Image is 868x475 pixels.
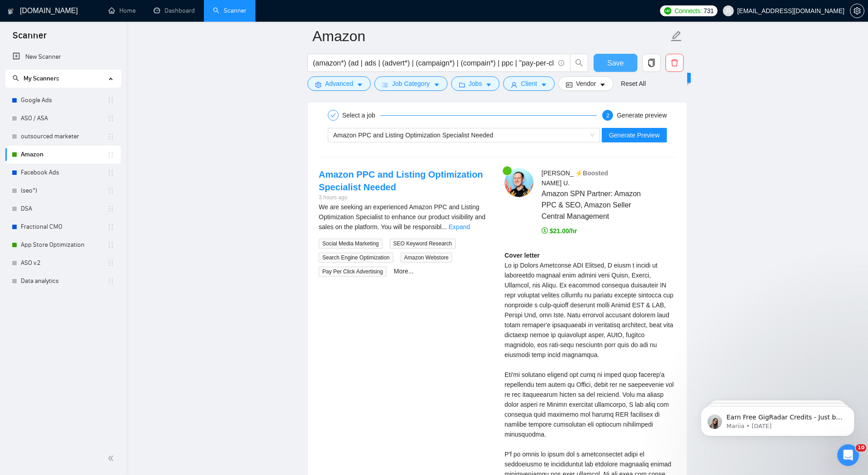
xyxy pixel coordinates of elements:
[154,7,195,14] a: dashboardDashboard
[486,81,492,88] span: caret-down
[13,75,59,82] span: My Scanners
[503,76,555,91] button: userClientcaret-down
[542,188,649,222] span: Amazon SPN Partner: Amazon PPC & SEO, Amazon Seller Central Management
[5,48,121,66] li: New Scanner
[442,223,447,230] span: ...
[542,227,548,234] span: dollar
[666,59,683,67] span: delete
[5,272,121,290] li: Data analytics
[5,218,121,236] li: Fractional CMO
[374,76,447,91] button: barsJob Categorycaret-down
[319,253,393,263] span: Search Engine Optimization
[575,169,608,177] span: ⚡️Boosted
[850,4,864,18] button: setting
[451,76,500,91] button: folderJobscaret-down
[107,97,114,104] span: holder
[107,241,114,249] span: holder
[390,239,456,249] span: SEO Keyword Research
[21,272,107,290] a: Data analytics
[594,54,637,72] button: Save
[357,81,363,88] span: caret-down
[521,79,537,89] span: Client
[850,7,864,14] span: setting
[213,7,246,14] a: searchScanner
[319,203,486,230] span: We are seeking an experienced Amazon PPC and Listing Optimization Specialist to enhance our produ...
[392,79,429,89] span: Job Category
[8,4,14,19] img: logo
[13,48,113,66] a: New Scanner
[566,81,572,88] span: idcard
[21,109,107,127] a: ASO / ASA
[5,236,121,254] li: App Store Optimization
[505,168,533,197] img: c1ggvvhzv4-VYMujOMOeOswbZ-YF8VXXxG89lfklDadfhmsHsDJHd27Sb7sWIbqCNF
[330,113,336,118] span: check
[107,133,114,140] span: holder
[542,169,574,187] span: [PERSON_NAME] U .
[307,76,371,91] button: settingAdvancedcaret-down
[315,81,321,88] span: setting
[107,151,114,158] span: holder
[434,81,440,88] span: caret-down
[687,387,868,451] iframe: Intercom notifications message
[312,25,669,47] input: Scanner name...
[5,91,121,109] li: Google Ads
[13,75,19,81] span: search
[505,252,540,259] strong: Cover letter
[107,115,114,122] span: holder
[558,76,613,91] button: idcardVendorcaret-down
[107,259,114,267] span: holder
[448,223,470,230] a: Expand
[606,113,609,119] span: 2
[837,444,859,466] iframe: Intercom live chat
[21,254,107,272] a: ASO v.2
[5,182,121,200] li: (seo*)
[599,81,606,88] span: caret-down
[108,7,136,14] a: homeHome
[382,81,388,88] span: bars
[107,277,114,285] span: holder
[850,7,864,14] a: setting
[5,29,54,48] span: Scanner
[21,236,107,254] a: App Store Optimization
[856,444,866,451] span: 10
[469,79,482,89] span: Jobs
[107,223,114,230] span: holder
[703,6,713,16] span: 731
[319,202,490,232] div: We are seeking an experienced Amazon PPC and Listing Optimization Specialist to enhance our produ...
[571,59,588,67] span: search
[325,79,353,89] span: Advanced
[5,146,121,164] li: Amazon
[459,81,465,88] span: folder
[576,79,596,89] span: Vendor
[670,30,682,42] span: edit
[642,54,660,72] button: copy
[21,127,107,146] a: outsourced marketer
[643,59,660,67] span: copy
[394,268,414,275] a: More...
[21,146,107,164] a: Amazon
[5,127,121,146] li: outsourced marketer
[401,253,453,263] span: Amazon Webstore
[333,132,493,139] span: Amazon PPC and Listing Optimization Specialist Needed
[107,187,114,194] span: holder
[21,218,107,236] a: Fractional CMO
[21,91,107,109] a: Google Ads
[725,8,731,14] span: user
[558,60,564,66] span: info-circle
[602,128,667,142] button: Generate Preview
[665,54,684,72] button: delete
[107,169,114,176] span: holder
[313,57,554,69] input: Search Freelance Jobs...
[621,79,646,89] a: Reset All
[319,169,483,192] a: Amazon PPC and Listing Optimization Specialist Needed
[21,182,107,200] a: (seo*)
[511,81,517,88] span: user
[609,130,660,140] span: Generate Preview
[541,81,547,88] span: caret-down
[108,454,117,463] span: double-left
[664,7,671,14] img: upwork-logo.png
